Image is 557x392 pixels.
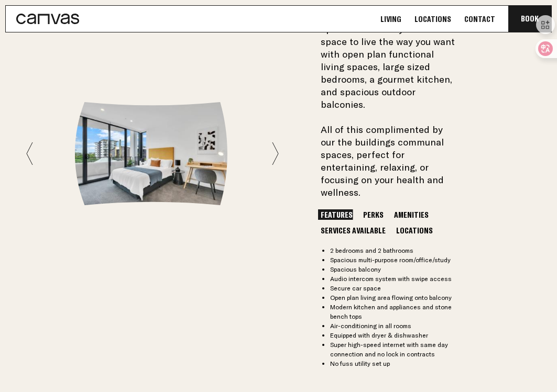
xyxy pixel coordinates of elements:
[330,303,455,321] li: Modern kitchen and appliances and stone bench tops
[330,321,455,331] li: Air-conditioning in all rooms
[321,10,455,199] p: Our stunning 2 bedroom apartments offer you the space to live the way you want with open plan fun...
[75,102,230,205] img: bedroom-furnished
[330,265,455,274] li: Spacious balcony
[330,255,455,265] li: Spacious multi-purpose room/office/study
[318,225,388,236] button: Services Available
[330,331,455,340] li: Equipped with dryer & dishwasher
[391,209,431,220] button: Amenities
[377,14,405,25] a: Living
[330,340,455,359] li: Super high-speed internet with same day connection and no lock in contracts
[330,359,455,368] li: No fuss utility set up
[394,225,435,236] button: Locations
[411,14,454,25] a: Locations
[508,6,551,32] button: Book
[330,246,455,255] li: 2 bedrooms and 2 bathrooms
[361,209,386,220] button: Perks
[330,293,455,303] li: Open plan living area flowing onto balcony
[330,284,455,293] li: Secure car space
[330,274,455,284] li: Audio intercom system with swipe access
[461,14,498,25] a: Contact
[318,209,355,220] button: Features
